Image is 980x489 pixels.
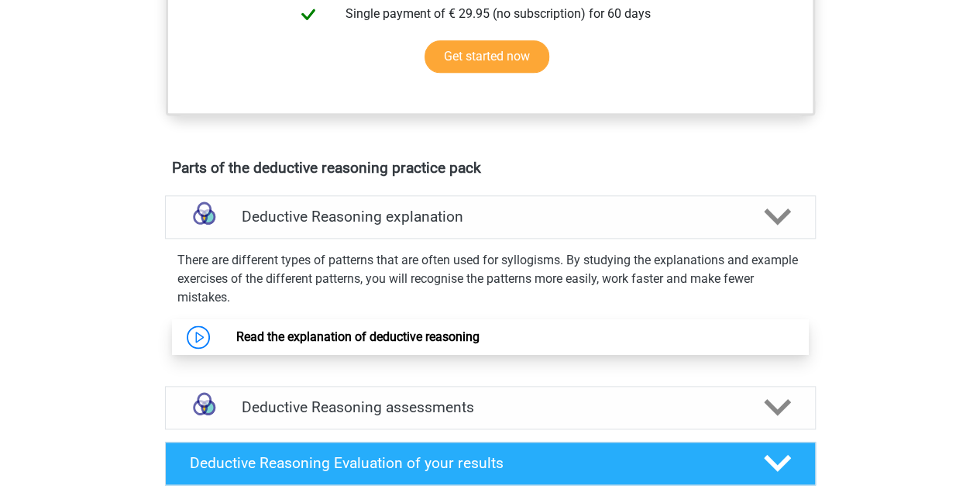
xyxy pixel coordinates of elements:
[190,454,739,472] h4: Deductive Reasoning Evaluation of your results
[184,197,224,236] img: deductive reasoning explanations
[184,387,224,427] img: deductive reasoning assessments
[159,386,822,429] a: assessments Deductive Reasoning assessments
[159,442,822,485] a: Deductive Reasoning Evaluation of your results
[236,329,480,344] a: Read the explanation of deductive reasoning
[159,195,822,239] a: explanations Deductive Reasoning explanation
[172,159,809,177] h4: Parts of the deductive reasoning practice pack
[177,251,803,307] p: There are different types of patterns that are often used for syllogisms. By studying the explana...
[425,40,549,73] a: Get started now
[242,208,739,226] h4: Deductive Reasoning explanation
[242,398,739,416] h4: Deductive Reasoning assessments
